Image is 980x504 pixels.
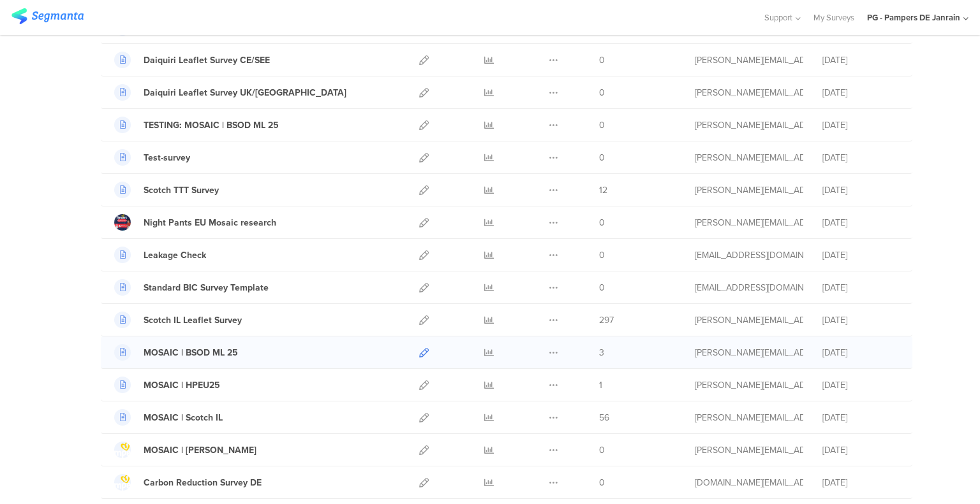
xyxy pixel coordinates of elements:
[114,52,270,68] a: Daiquiri Leaflet Survey CE/SEE
[822,313,899,327] div: [DATE]
[114,182,219,198] a: Scotch TTT Survey
[695,443,803,457] div: fritz.t@pg.com
[599,476,605,489] span: 0
[822,281,899,294] div: [DATE]
[822,248,899,262] div: [DATE]
[599,378,602,392] span: 1
[114,409,223,426] a: MOSAIC | Scotch IL
[599,216,605,229] span: 0
[695,476,803,489] div: elteraifi.ae@pg.com
[144,216,276,229] div: Night Pants EU Mosaic research
[822,443,899,457] div: [DATE]
[599,54,605,67] span: 0
[114,247,206,263] a: Leakage Check
[144,184,219,197] div: Scotch TTT Survey
[822,86,899,99] div: [DATE]
[599,151,605,164] span: 0
[867,11,960,24] div: PG - Pampers DE Janrain
[144,54,270,67] div: Daiquiri Leaflet Survey CE/SEE
[11,8,84,24] img: segmanta logo
[695,119,803,132] div: fritz.t@pg.com
[822,476,899,489] div: [DATE]
[695,346,803,359] div: fritz.t@pg.com
[114,474,262,491] a: Carbon Reduction Survey DE
[695,281,803,294] div: burcak.b.1@pg.com
[695,216,803,229] div: alves.dp@pg.com
[144,86,346,99] div: Daiquiri Leaflet Survey UK/Iberia
[822,184,899,197] div: [DATE]
[695,313,803,327] div: fritz.t@pg.com
[599,411,609,424] span: 56
[822,378,899,392] div: [DATE]
[695,151,803,164] div: fritz.t@pg.com
[695,411,803,424] div: fritz.t@pg.com
[599,184,607,197] span: 12
[144,313,242,327] div: Scotch IL Leaflet Survey
[599,248,605,262] span: 0
[822,119,899,132] div: [DATE]
[822,411,899,424] div: [DATE]
[144,411,223,424] div: MOSAIC | Scotch IL
[114,149,190,166] a: Test-survey
[599,86,605,99] span: 0
[114,442,256,458] a: MOSAIC | [PERSON_NAME]
[144,346,238,359] div: MOSAIC | BSOD ML 25
[822,151,899,164] div: [DATE]
[144,378,220,392] div: MOSAIC | HPEU25
[114,312,242,328] a: Scotch IL Leaflet Survey
[764,11,792,24] span: Support
[144,476,262,489] div: Carbon Reduction Survey DE
[599,119,605,132] span: 0
[599,346,604,359] span: 3
[144,248,206,262] div: Leakage Check
[822,346,899,359] div: [DATE]
[144,119,279,132] div: TESTING: MOSAIC | BSOD ML 25
[114,117,279,133] a: TESTING: MOSAIC | BSOD ML 25
[144,443,256,457] div: MOSAIC | Santiago PIPO
[599,443,605,457] span: 0
[114,279,269,296] a: Standard BIC Survey Template
[695,248,803,262] div: burcak.b.1@pg.com
[144,151,190,164] div: Test-survey
[822,216,899,229] div: [DATE]
[114,84,346,101] a: Daiquiri Leaflet Survey UK/[GEOGRAPHIC_DATA]
[599,313,614,327] span: 297
[695,378,803,392] div: fritz.t@pg.com
[144,281,269,294] div: Standard BIC Survey Template
[695,54,803,67] div: fritz.t@pg.com
[114,377,220,393] a: MOSAIC | HPEU25
[822,54,899,67] div: [DATE]
[695,184,803,197] div: fritz.t@pg.com
[114,214,276,231] a: Night Pants EU Mosaic research
[114,344,238,361] a: MOSAIC | BSOD ML 25
[599,281,605,294] span: 0
[695,86,803,99] div: fritz.t@pg.com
